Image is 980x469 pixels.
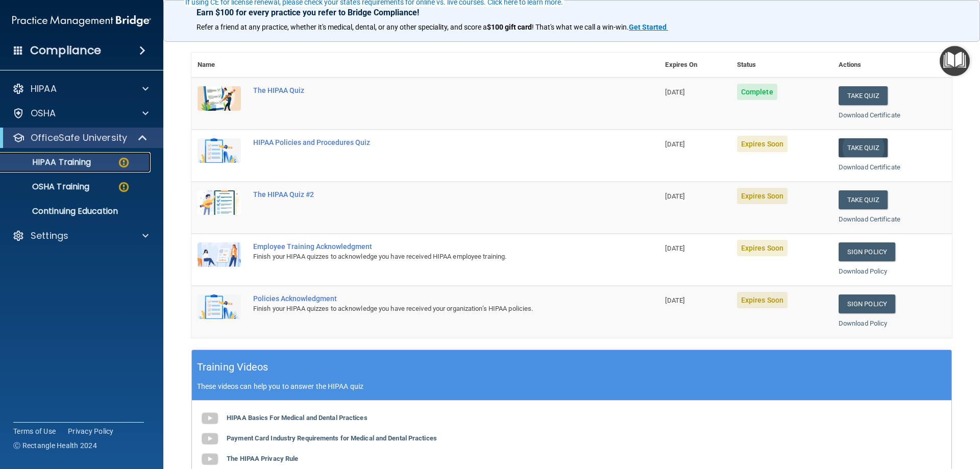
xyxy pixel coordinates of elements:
[227,455,298,462] b: The HIPAA Privacy Rule
[629,23,668,31] a: Get Started
[839,294,895,313] a: Sign Policy
[227,434,437,442] b: Payment Card Industry Requirements for Medical and Dental Practices
[68,426,114,436] a: Privacy Policy
[839,242,895,261] a: Sign Policy
[253,251,608,263] div: Finish your HIPAA quizzes to acknowledge you have received HIPAA employee training.
[30,43,101,58] h4: Compliance
[253,86,608,94] div: The HIPAA Quiz
[253,190,608,199] div: The HIPAA Quiz #2
[197,8,947,17] p: Earn $100 for every practice you refer to Bridge Compliance!
[197,358,268,376] h5: Training Videos
[737,84,777,100] span: Complete
[12,132,148,144] a: OfficeSafe University
[839,86,888,105] button: Take Quiz
[117,181,130,193] img: warning-circle.0cc9ac19.png
[737,136,788,152] span: Expires Soon
[839,267,888,275] a: Download Policy
[253,294,608,303] div: Policies Acknowledgment
[665,192,684,200] span: [DATE]
[737,292,788,308] span: Expires Soon
[629,23,667,31] strong: Get Started
[7,157,91,167] p: HIPAA Training
[7,182,89,192] p: OSHA Training
[7,206,146,216] p: Continuing Education
[839,215,900,223] a: Download Certificate
[13,426,56,436] a: Terms of Use
[665,140,684,148] span: [DATE]
[487,23,532,31] strong: $100 gift card
[197,382,946,390] p: These videos can help you to answer the HIPAA quiz
[839,319,888,327] a: Download Policy
[12,230,149,242] a: Settings
[31,107,56,119] p: OSHA
[665,297,684,304] span: [DATE]
[737,188,788,204] span: Expires Soon
[117,156,130,169] img: warning-circle.0cc9ac19.png
[839,138,888,157] button: Take Quiz
[227,414,367,422] b: HIPAA Basics For Medical and Dental Practices
[940,46,970,76] button: Open Resource Center
[200,408,220,429] img: gray_youtube_icon.38fcd6cc.png
[665,244,684,252] span: [DATE]
[532,23,629,31] span: ! That's what we call a win-win.
[253,242,608,251] div: Employee Training Acknowledgment
[31,132,127,144] p: OfficeSafe University
[737,240,788,256] span: Expires Soon
[253,138,608,146] div: HIPAA Policies and Procedures Quiz
[12,107,149,119] a: OSHA
[839,163,900,171] a: Download Certificate
[665,88,684,96] span: [DATE]
[839,111,900,119] a: Download Certificate
[31,83,57,95] p: HIPAA
[197,23,487,31] span: Refer a friend at any practice, whether it's medical, dental, or any other speciality, and score a
[839,190,888,209] button: Take Quiz
[12,83,149,95] a: HIPAA
[200,429,220,449] img: gray_youtube_icon.38fcd6cc.png
[659,53,730,78] th: Expires On
[832,53,952,78] th: Actions
[31,230,68,242] p: Settings
[731,53,832,78] th: Status
[253,303,608,315] div: Finish your HIPAA quizzes to acknowledge you have received your organization’s HIPAA policies.
[12,11,151,31] img: PMB logo
[191,53,247,78] th: Name
[13,440,97,451] span: Ⓒ Rectangle Health 2024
